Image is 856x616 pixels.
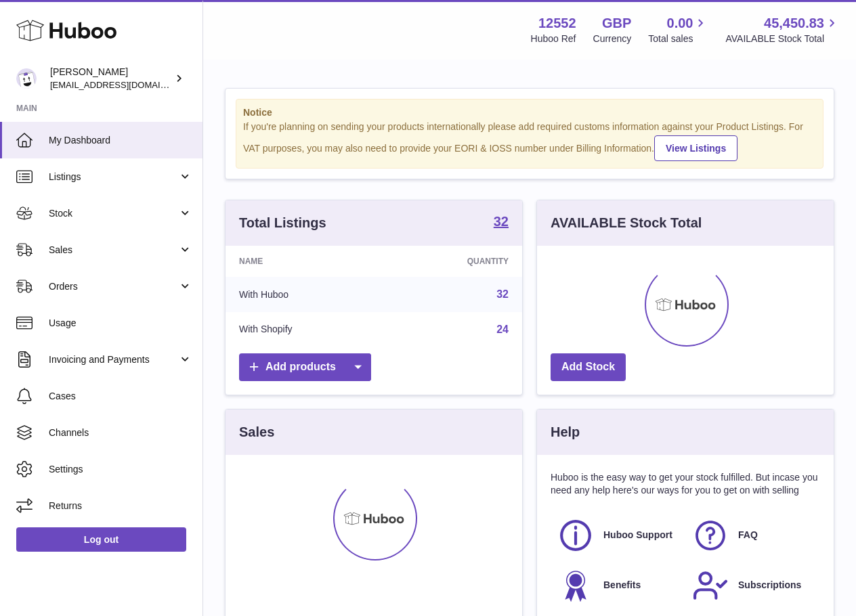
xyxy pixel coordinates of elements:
a: 0.00 Total sales [648,14,708,45]
td: With Huboo [226,277,385,312]
span: Total sales [648,32,708,45]
span: Returns [49,500,192,512]
span: Listings [49,171,178,183]
span: FAQ [738,529,758,542]
div: [PERSON_NAME] [50,66,172,91]
th: Name [226,246,385,277]
span: Usage [49,317,192,330]
span: Sales [49,244,178,257]
span: Invoicing and Payments [49,353,178,366]
th: Quantity [385,246,522,277]
p: Huboo is the easy way to get your stock fulfilled. But incase you need any help here's our ways f... [551,471,820,497]
td: With Shopify [226,312,385,347]
strong: GBP [602,14,631,32]
span: Settings [49,463,192,476]
span: Channels [49,426,192,439]
span: Subscriptions [738,579,801,592]
h3: Help [551,423,580,441]
div: Currency [593,32,632,45]
span: Huboo Support [603,529,672,542]
span: 45,450.83 [764,14,824,32]
a: Add products [239,353,371,381]
a: 45,450.83 AVAILABLE Stock Total [725,14,840,45]
a: Huboo Support [557,517,679,554]
a: 32 [496,288,509,300]
span: Cases [49,390,192,403]
strong: Notice [243,106,816,119]
img: internalAdmin-12552@internal.huboo.com [16,68,37,89]
strong: 32 [494,215,509,228]
a: Subscriptions [692,567,813,604]
span: My Dashboard [49,134,192,147]
strong: 12552 [538,14,576,32]
span: 0.00 [667,14,693,32]
span: [EMAIL_ADDRESS][DOMAIN_NAME] [50,79,199,90]
a: FAQ [692,517,813,554]
a: 32 [494,215,509,231]
h3: Sales [239,423,274,441]
span: Stock [49,207,178,220]
a: Add Stock [551,353,626,381]
div: Huboo Ref [531,32,576,45]
h3: AVAILABLE Stock Total [551,214,702,232]
a: View Listings [654,135,737,161]
a: Benefits [557,567,679,604]
span: AVAILABLE Stock Total [725,32,840,45]
a: Log out [16,527,186,552]
span: Benefits [603,579,641,592]
a: 24 [496,324,509,335]
span: Orders [49,280,178,293]
div: If you're planning on sending your products internationally please add required customs informati... [243,120,816,161]
h3: Total Listings [239,214,326,232]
